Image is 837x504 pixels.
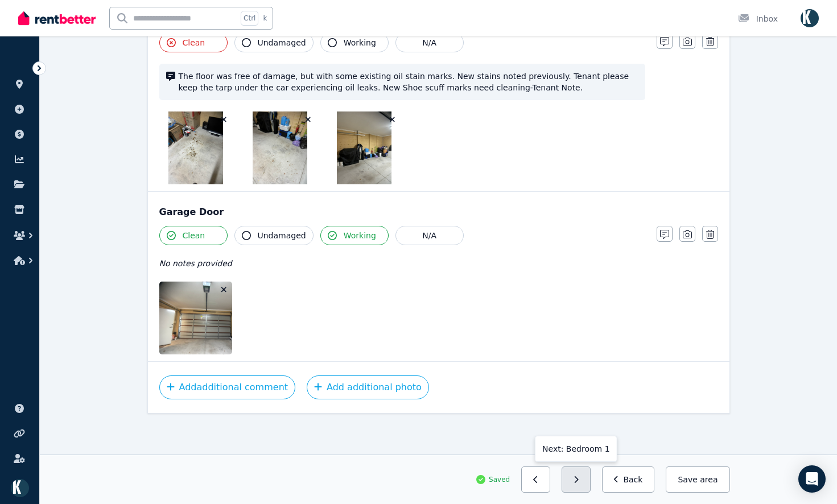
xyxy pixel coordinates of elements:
img: IMG_1454.JPEG [253,111,307,184]
img: IMG_1453.JPEG [168,111,223,184]
img: IMG_1455.JPEG [159,282,257,354]
img: Omid Ferdowsian as trustee for The Ferdowsian Trust [801,9,819,27]
button: Save area [666,466,729,493]
span: Saved [489,475,510,484]
div: Inbox [738,13,778,24]
div: Garage Door [159,205,718,219]
button: N/A [395,226,464,245]
span: k [263,14,267,23]
button: Back [602,466,655,493]
span: No notes provided [159,259,232,268]
button: N/A [395,33,464,52]
button: Undamaged [234,226,314,245]
span: Clean [183,230,205,241]
button: Working [320,226,389,245]
button: Working [320,33,389,52]
span: Working [344,230,376,241]
div: Next: Bedroom 1 [535,436,617,462]
img: RentBetter [18,10,96,27]
img: Omid Ferdowsian as trustee for The Ferdowsian Trust [11,479,29,497]
span: area [700,474,718,485]
span: Clean [183,37,205,48]
button: Add additional photo [307,375,429,399]
span: The floor was free of damage, but with some existing oil stain marks. New stains noted previously... [179,71,638,93]
span: Undamaged [258,37,306,48]
button: Undamaged [234,33,314,52]
button: Addadditional comment [159,375,296,399]
span: Working [344,37,376,48]
span: Ctrl [241,11,258,26]
div: Open Intercom Messenger [798,465,826,493]
img: IMG_1451.JPEG [337,111,391,184]
button: Clean [159,33,228,52]
button: Clean [159,226,228,245]
span: Undamaged [258,230,306,241]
